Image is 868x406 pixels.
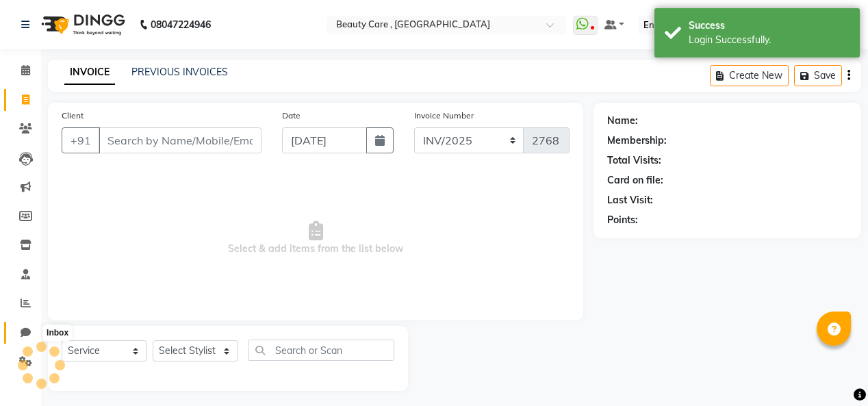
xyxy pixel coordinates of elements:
button: Create New [710,65,789,86]
div: Inbox [43,325,72,342]
div: Total Visits: [607,153,661,168]
button: Save [794,65,842,86]
button: +91 [62,127,100,153]
label: Date [282,110,301,122]
div: Last Visit: [607,193,653,207]
div: Card on file: [607,173,663,188]
input: Search or Scan [248,340,394,361]
div: Membership: [607,134,667,148]
span: Select & add items from the list below [62,170,570,307]
div: Success [689,18,850,33]
div: Points: [607,213,638,227]
div: Name: [607,114,638,128]
a: INVOICE [64,60,115,85]
input: Search by Name/Mobile/Email/Code [99,127,261,153]
label: Client [62,110,84,122]
img: logo [35,5,129,44]
div: Login Successfully. [689,33,850,47]
label: Invoice Number [414,110,474,122]
a: PREVIOUS INVOICES [131,66,228,78]
b: 08047224946 [151,5,211,44]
